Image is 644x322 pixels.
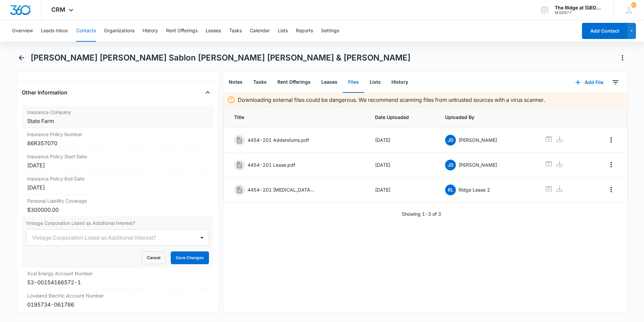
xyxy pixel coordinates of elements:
[445,114,529,121] span: Uploaded By
[364,72,386,93] button: Lists
[12,20,33,42] button: Overview
[367,177,437,202] td: [DATE]
[238,96,545,104] p: Downloading external files could be dangerous. We recommend scanning files from untrusted sources...
[250,20,270,42] button: Calendar
[375,114,429,121] span: Date Uploaded
[569,74,610,90] button: Add File
[22,195,213,217] div: Personal Liability Coverage$300000.00
[27,206,208,214] dd: $300000.00
[248,136,309,144] p: 4454-201 Addendums.pdf
[234,114,359,121] span: Title
[27,175,208,182] label: Insurance Policy End Date
[104,20,135,42] button: Organizations
[27,131,208,138] label: Insurance Policy Number
[229,20,242,42] button: Tasks
[445,135,456,146] span: JD
[51,6,65,13] span: CRM
[606,184,616,195] button: Overflow Menu
[555,10,604,15] div: account id
[22,267,213,289] div: Xcel Energy Account Number53-00154166572-1
[27,292,208,299] label: Loveland Electric Account Number
[617,52,628,63] button: Actions
[27,184,208,192] div: [DATE]
[171,251,209,264] button: Save Changes
[27,139,208,147] div: 86R357070
[22,150,213,172] div: Insurance Policy Start Date[DATE]
[321,20,339,42] button: Settings
[206,20,221,42] button: Leases
[606,134,616,145] button: Overflow Menu
[31,53,411,63] h1: [PERSON_NAME] [PERSON_NAME] Sablon [PERSON_NAME] [PERSON_NAME] & [PERSON_NAME]
[166,20,198,42] button: Rent Offerings
[631,2,636,8] span: 212
[248,161,295,168] p: 4454-201 Lease.pdf
[343,72,364,93] button: Files
[27,117,208,125] div: State Farm
[22,88,67,96] h4: Other Information
[27,161,208,169] div: [DATE]
[386,72,414,93] button: History
[27,270,208,277] label: Xcel Energy Account Number
[143,20,158,42] button: History
[582,23,627,39] button: Add Contact
[631,2,636,8] div: notifications count
[27,197,208,204] label: Personal Liability Coverage
[296,20,313,42] button: Reports
[248,72,272,93] button: Tasks
[459,136,497,144] p: [PERSON_NAME]
[16,52,26,63] button: Back
[402,210,441,217] p: Showing 1-3 of 3
[555,5,604,10] div: account name
[26,219,209,227] label: Vintage Corporation Listed as Additional Interest?
[27,153,208,160] label: Insurance Policy Start Date
[27,109,208,116] label: Insurance Company
[610,77,621,88] button: Filters
[223,72,248,93] button: Notes
[22,106,213,128] div: Insurance CompanyState Farm
[278,20,288,42] button: Lists
[202,87,213,98] button: Close
[367,153,437,177] td: [DATE]
[316,72,343,93] button: Leases
[41,20,68,42] button: Leads Inbox
[248,186,315,193] p: 4454-201 [MEDICAL_DATA] Pet Packet.pdf
[606,159,616,170] button: Overflow Menu
[27,300,208,309] div: 0195734-061786
[272,72,316,93] button: Rent Offerings
[459,161,497,168] p: [PERSON_NAME]
[459,186,490,193] p: Ridge Lease 2
[142,251,165,264] button: Cancel
[445,185,456,195] span: RL
[445,160,456,170] span: JD
[27,278,208,286] div: 53-00154166572-1
[22,172,213,195] div: Insurance Policy End Date[DATE]
[22,289,213,311] div: Loveland Electric Account Number0195734-061786
[22,128,213,150] div: Insurance Policy Number86R357070
[76,20,96,42] button: Contacts
[367,128,437,153] td: [DATE]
